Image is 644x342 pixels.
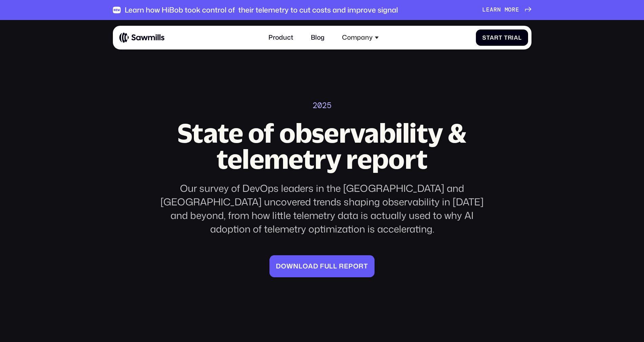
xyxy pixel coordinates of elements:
[348,262,353,270] span: p
[276,262,281,270] span: D
[364,262,368,270] span: t
[486,34,490,41] span: t
[333,262,337,270] span: l
[505,6,508,13] span: m
[486,6,490,13] span: e
[342,34,373,41] div: Company
[508,34,512,41] span: r
[303,262,308,270] span: o
[490,6,494,13] span: a
[494,6,497,13] span: r
[508,6,512,13] span: o
[499,34,502,41] span: t
[281,262,286,270] span: o
[299,262,303,270] span: l
[497,6,501,13] span: n
[286,262,293,270] span: w
[293,262,299,270] span: n
[125,6,398,15] div: Learn how HiBob took control of their telemetry to cut costs and improve signal
[337,29,384,46] div: Company
[482,6,531,13] a: Learnmore
[482,34,486,41] span: S
[514,34,518,41] span: a
[306,29,329,46] a: Blog
[359,262,364,270] span: r
[504,34,508,41] span: T
[308,262,313,270] span: a
[339,262,344,270] span: r
[482,6,486,13] span: L
[320,262,324,270] span: f
[518,34,522,41] span: l
[344,262,348,270] span: e
[494,34,499,41] span: r
[490,34,494,41] span: a
[512,6,516,13] span: r
[151,182,493,236] div: Our survey of DevOps leaders in the [GEOGRAPHIC_DATA] and [GEOGRAPHIC_DATA] uncovered trends shap...
[476,29,528,45] a: StartTrial
[313,262,318,270] span: d
[516,6,519,13] span: e
[151,120,493,172] h2: State of observability & telemetry report
[263,29,298,46] a: Product
[512,34,514,41] span: i
[353,262,359,270] span: o
[329,262,333,270] span: l
[269,255,375,278] a: Downloadfullreport
[313,101,331,110] div: 2025
[324,262,329,270] span: u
